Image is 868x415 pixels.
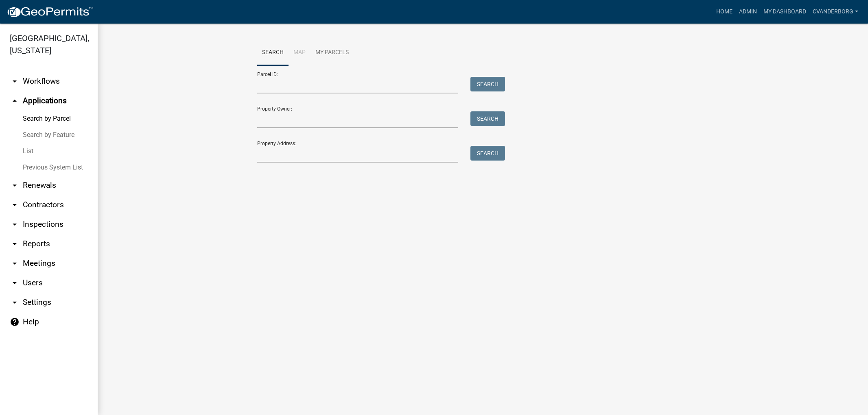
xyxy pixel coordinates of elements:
button: Search [470,146,505,161]
i: arrow_drop_down [10,298,20,307]
button: Search [470,77,505,91]
i: arrow_drop_down [10,200,20,210]
button: Search [470,111,505,126]
i: arrow_drop_down [10,278,20,288]
i: help [10,317,20,327]
i: arrow_drop_down [10,259,20,268]
a: Search [257,40,289,66]
i: arrow_drop_up [10,96,20,106]
a: My Parcels [310,40,354,66]
i: arrow_drop_down [10,239,20,249]
i: arrow_drop_down [10,76,20,86]
a: Home [713,4,736,20]
a: cvanderborg [809,4,861,20]
i: arrow_drop_down [10,180,20,190]
a: Admin [736,4,760,20]
a: My Dashboard [760,4,809,20]
i: arrow_drop_down [10,219,20,229]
